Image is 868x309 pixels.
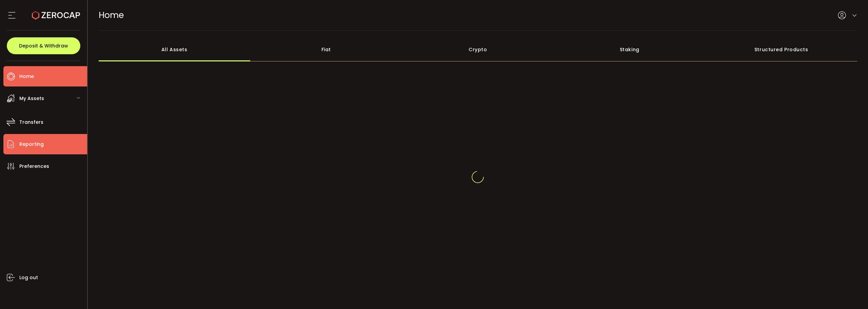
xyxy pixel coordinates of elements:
[19,161,49,171] span: Preferences
[250,38,402,61] div: Fiat
[706,38,857,61] div: Structured Products
[19,43,68,48] span: Deposit & Withdraw
[554,38,706,61] div: Staking
[402,38,554,61] div: Crypto
[99,9,124,21] span: Home
[19,139,44,149] span: Reporting
[99,38,251,61] div: All Assets
[19,117,43,127] span: Transfers
[19,273,38,283] span: Log out
[19,72,34,81] span: Home
[7,37,80,54] button: Deposit & Withdraw
[19,94,44,103] span: My Assets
